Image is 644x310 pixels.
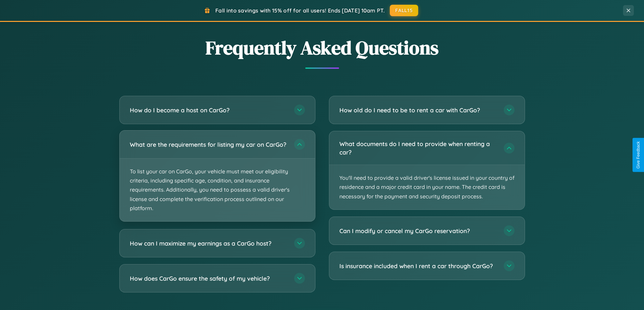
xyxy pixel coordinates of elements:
[636,141,641,169] div: Give Feedback
[120,159,315,221] p: To list your car on CarGo, your vehicle must meet our eligibility criteria, including specific ag...
[130,140,287,149] h3: What are the requirements for listing my car on CarGo?
[339,227,497,235] h3: Can I modify or cancel my CarGo reservation?
[329,165,525,209] p: You'll need to provide a valid driver's license issued in your country of residence and a major c...
[339,140,497,156] h3: What documents do I need to provide when renting a car?
[215,7,385,14] span: Fall into savings with 15% off for all users! Ends [DATE] 10am PT.
[119,35,525,61] h2: Frequently Asked Questions
[130,239,287,248] h3: How can I maximize my earnings as a CarGo host?
[339,106,497,114] h3: How old do I need to be to rent a car with CarGo?
[339,262,497,270] h3: Is insurance included when I rent a car through CarGo?
[390,5,418,16] button: FALL15
[130,106,287,114] h3: How do I become a host on CarGo?
[130,274,287,283] h3: How does CarGo ensure the safety of my vehicle?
